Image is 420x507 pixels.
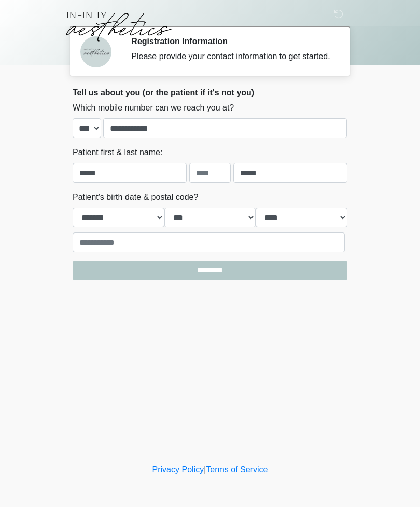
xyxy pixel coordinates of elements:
label: Patient's birth date & postal code? [73,191,198,203]
a: | [204,465,206,474]
a: Terms of Service [206,465,268,474]
label: Which mobile number can we reach you at? [73,102,234,114]
div: Please provide your contact information to get started. [131,50,332,63]
a: Privacy Policy [152,465,204,474]
img: Agent Avatar [80,36,111,67]
img: Infinity Aesthetics Logo [62,8,174,44]
label: Patient first & last name: [73,146,162,159]
h2: Tell us about you (or the patient if it's not you) [73,88,347,98]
